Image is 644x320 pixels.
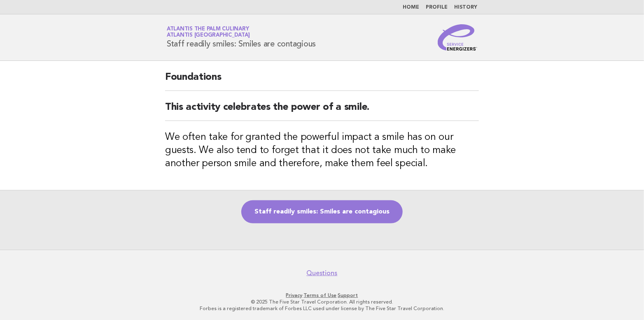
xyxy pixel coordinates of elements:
h2: This activity celebrates the power of a smile. [165,101,479,121]
a: Atlantis The Palm CulinaryAtlantis [GEOGRAPHIC_DATA] [167,26,250,38]
span: Atlantis [GEOGRAPHIC_DATA] [167,33,250,38]
p: © 2025 The Five Star Travel Corporation. All rights reserved. [70,299,574,305]
a: Staff readily smiles: Smiles are contagious [241,200,403,223]
h1: Staff readily smiles: Smiles are contagious [167,27,316,48]
p: Forbes is a registered trademark of Forbes LLC used under license by The Five Star Travel Corpora... [70,305,574,312]
a: Terms of Use [304,292,337,298]
a: Profile [426,5,448,10]
p: · · [70,292,574,299]
a: Questions [307,269,338,277]
a: Privacy [286,292,303,298]
a: Home [403,5,419,10]
h3: We often take for granted the powerful impact a smile has on our guests. We also tend to forget t... [165,131,479,170]
img: Service Energizers [438,24,477,51]
a: Support [338,292,358,298]
a: History [454,5,477,10]
h2: Foundations [165,71,479,91]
